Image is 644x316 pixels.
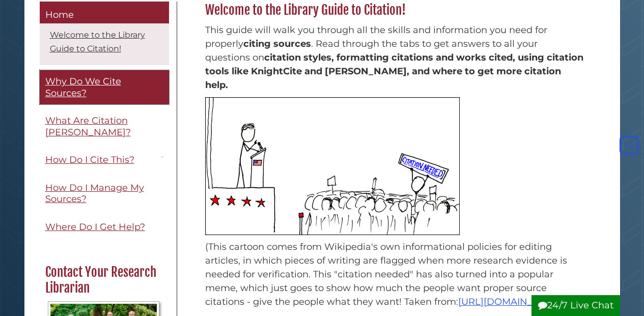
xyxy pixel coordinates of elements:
a: Back to Top [617,139,641,151]
button: 24/7 Live Chat [531,295,620,316]
a: Home [40,2,169,24]
img: Stick figure cartoon of politician speaking to crowd, person holding sign that reads "citation ne... [205,97,460,235]
a: Welcome to the Library Guide to Citation! [50,30,145,53]
a: Why Do We Cite Sources? [40,70,169,104]
span: How Do I Manage My Sources? [45,182,144,205]
strong: citation styles, formatting citations and works cited, using citation tools like KnightCite and [... [205,52,583,91]
span: This guide will walk you through all the skills and information you need for properly . Read thro... [205,24,583,91]
span: Why Do We Cite Sources? [45,76,121,99]
h2: Contact Your Research Librarian [40,264,167,296]
h2: Welcome to the Library Guide to Citation! [200,2,590,18]
a: How Do I Cite This? [40,149,169,171]
p: (This cartoon comes from Wikipedia's own informational policies for editing articles, in which pi... [205,240,584,309]
strong: citing sources [243,38,311,49]
span: Where Do I Get Help? [45,221,145,233]
span: What Are Citation [PERSON_NAME]? [45,115,131,138]
a: How Do I Manage My Sources? [40,177,169,211]
span: Home [45,9,74,20]
span: How Do I Cite This? [45,154,134,165]
a: [URL][DOMAIN_NAME] [458,296,565,307]
a: What Are Citation [PERSON_NAME]? [40,109,169,143]
a: Where Do I Get Help? [40,216,169,239]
